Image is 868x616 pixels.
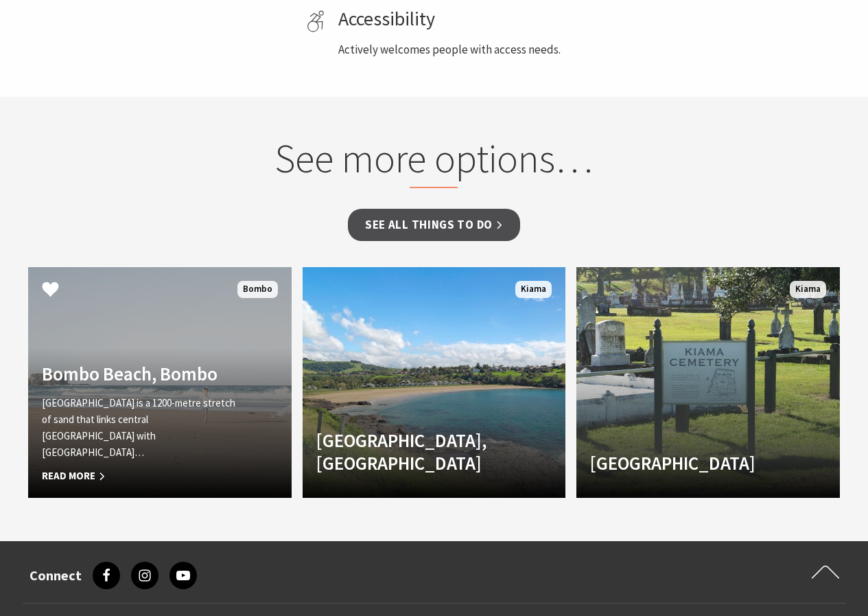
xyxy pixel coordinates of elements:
[790,281,826,298] span: Kiama
[42,363,238,385] h4: Bombo Beach, Bombo
[28,267,73,314] button: Click to Favourite Bombo Beach, Bombo
[338,41,835,59] p: Actively welcomes people with access needs.
[42,468,238,484] span: Read More
[28,267,292,498] a: Bombo Beach, Bombo [GEOGRAPHIC_DATA] is a 1200-metre stretch of sand that links central [GEOGRAPH...
[590,452,786,474] h4: [GEOGRAPHIC_DATA]
[348,209,520,241] a: See all Things To Do
[237,281,278,298] span: Bombo
[316,429,513,474] h4: [GEOGRAPHIC_DATA], [GEOGRAPHIC_DATA]
[515,281,552,298] span: Kiama
[338,8,835,31] h4: Accessibility
[172,135,696,188] h2: See more options…
[303,267,566,498] a: [GEOGRAPHIC_DATA], [GEOGRAPHIC_DATA] Kiama
[576,267,840,498] a: [GEOGRAPHIC_DATA] Kiama
[30,567,82,584] h3: Connect
[42,395,238,461] p: [GEOGRAPHIC_DATA] is a 1200-metre stretch of sand that links central [GEOGRAPHIC_DATA] with [GEOG...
